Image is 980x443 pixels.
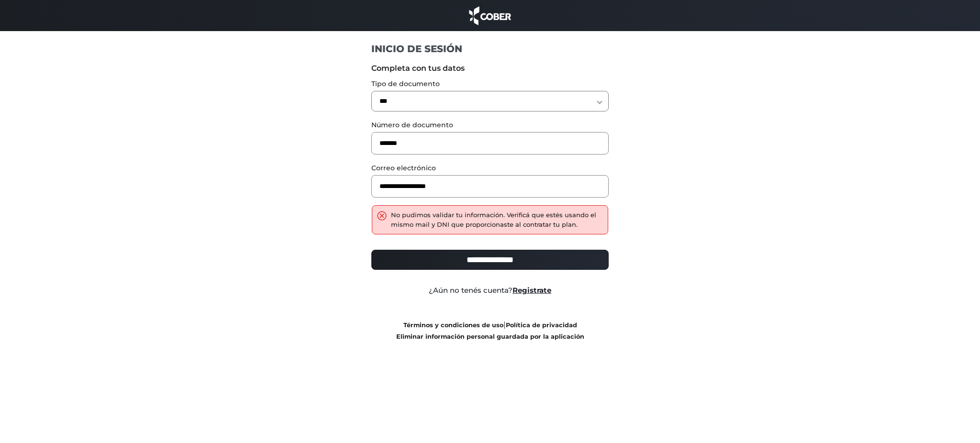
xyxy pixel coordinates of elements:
[371,79,609,89] label: Tipo de documento
[364,319,616,342] div: |
[371,43,609,55] h1: INICIO DE SESIÓN
[391,210,603,229] div: No pudimos validar tu información. Verificá que estés usando el mismo mail y DNI que proporcionas...
[371,63,609,74] label: Completa con tus datos
[512,286,551,295] a: Registrate
[396,333,584,340] a: Eliminar información personal guardada por la aplicación
[371,120,609,130] label: Número de documento
[403,321,503,329] a: Términos y condiciones de uso
[506,321,577,329] a: Política de privacidad
[467,5,513,26] img: cober_marca.png
[364,285,616,296] div: ¿Aún no tenés cuenta?
[371,163,609,173] label: Correo electrónico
